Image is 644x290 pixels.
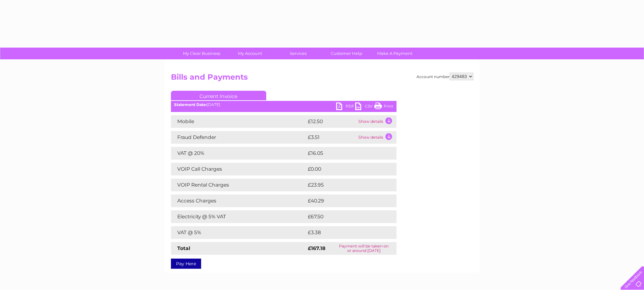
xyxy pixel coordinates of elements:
td: £23.95 [306,179,383,191]
td: £3.38 [306,226,382,239]
a: Pay Here [171,259,201,269]
td: Show details [357,131,397,144]
td: VOIP Rental Charges [171,179,306,191]
td: Fraud Defender [171,131,306,144]
td: Show details [357,115,397,128]
a: Customer Help [320,48,373,59]
td: VAT @ 5% [171,226,306,239]
td: Access Charges [171,194,306,207]
td: Mobile [171,115,306,128]
div: Account number [417,73,473,80]
td: £0.00 [306,163,382,175]
strong: £167.18 [308,245,325,251]
strong: Total [177,245,190,251]
a: Current Invoice [171,91,266,100]
td: Electricity @ 5% VAT [171,210,306,223]
a: CSV [355,102,374,112]
td: £16.05 [306,147,383,160]
td: £12.50 [306,115,357,128]
a: PDF [336,102,355,112]
td: Payment will be taken on or around [DATE] [331,242,396,255]
div: [DATE] [171,102,397,107]
td: £3.51 [306,131,357,144]
td: VOIP Call Charges [171,163,306,175]
a: My Account [224,48,276,59]
td: £40.29 [306,194,384,207]
b: Statement Date: [174,102,207,107]
td: VAT @ 20% [171,147,306,160]
a: Print [374,102,393,112]
a: Make A Payment [369,48,421,59]
h2: Bills and Payments [171,73,473,85]
a: Services [272,48,324,59]
td: £67.50 [306,210,383,223]
a: My Clear Business [175,48,228,59]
